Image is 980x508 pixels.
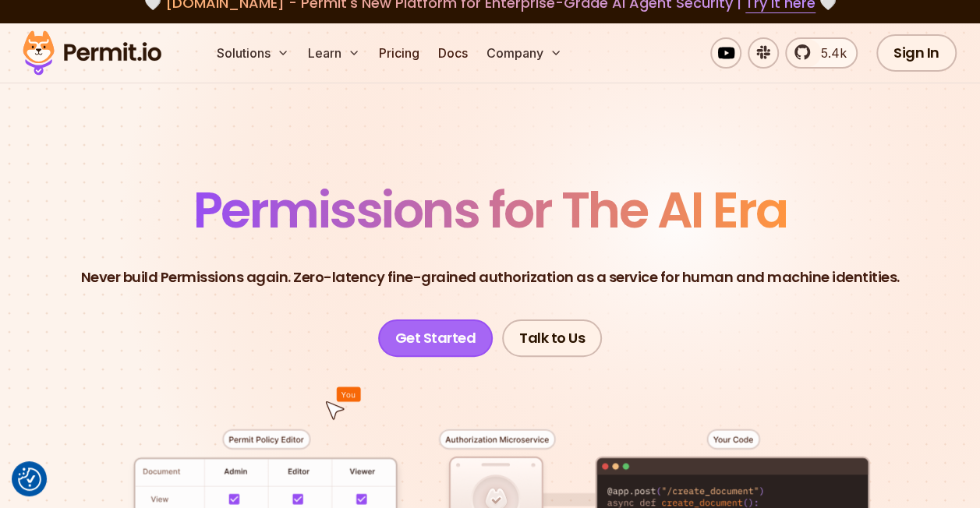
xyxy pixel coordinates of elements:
a: Talk to Us [502,319,602,357]
a: Sign In [876,34,957,72]
button: Solutions [211,37,295,69]
a: Docs [432,37,474,69]
a: Pricing [373,37,426,69]
p: Never build Permissions again. Zero-latency fine-grained authorization as a service for human and... [81,266,900,288]
button: Company [480,37,568,69]
a: Get Started [378,319,494,357]
img: Permit logo [16,26,168,79]
span: Permissions for The AI Era [193,175,787,245]
button: Consent Preferences [18,467,41,491]
img: Revisit consent button [18,467,41,491]
span: 5.4k [812,44,847,62]
button: Learn [302,37,366,69]
a: 5.4k [785,37,858,69]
